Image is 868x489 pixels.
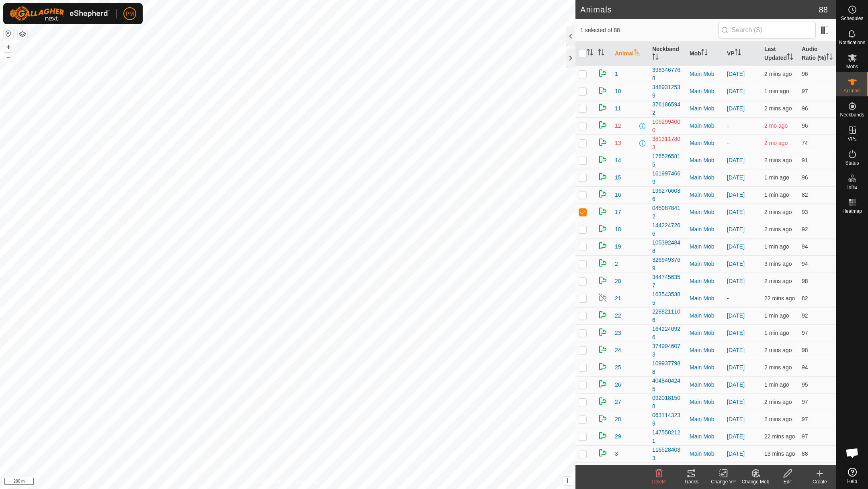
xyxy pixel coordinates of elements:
a: [DATE] [727,261,745,267]
span: 92 [802,312,808,319]
button: Map Layers [18,29,27,39]
a: [DATE] [727,399,745,405]
div: Main Mob [690,87,721,96]
span: 20 [615,277,621,285]
a: [DATE] [727,278,745,284]
div: Main Mob [690,242,721,251]
span: 97 [802,416,808,422]
img: returning on [598,327,608,337]
div: 3749946073 [652,342,683,359]
span: 23 [615,329,621,337]
img: returning on [598,120,608,130]
p-sorticon: Activate to sort [587,50,593,57]
div: Create [804,478,836,485]
app-display-virtual-paddock-transition: - [727,122,729,129]
div: 1053924848 [652,238,683,255]
span: i [567,477,568,484]
span: 94 [802,364,808,371]
img: returning on [598,275,608,285]
div: Main Mob [690,398,721,406]
span: 17 [615,208,621,216]
span: 28 Aug 2025, 6:46 am [764,381,789,388]
app-display-virtual-paddock-transition: - [727,295,729,302]
span: 22 [615,312,621,320]
img: returning on [598,241,608,251]
span: 94 [802,243,808,250]
span: 96 [802,174,808,181]
img: returning on [598,189,608,199]
div: Main Mob [690,329,721,337]
span: 28 Aug 2025, 6:46 am [764,88,789,94]
span: 95 [802,381,808,388]
span: 98 [802,278,808,284]
div: 3269493769 [652,256,683,273]
span: 28 Aug 2025, 6:25 am [764,433,795,440]
div: Main Mob [690,208,721,216]
span: Schedules [841,16,863,21]
span: 96 [802,105,808,112]
img: returning on [598,103,608,112]
span: 97 [802,433,808,440]
a: Contact Us [296,479,319,486]
span: Status [845,161,859,165]
span: Heatmap [842,209,862,214]
div: 3761865942 [652,100,683,117]
span: 28 Aug 2025, 6:46 am [764,312,789,319]
span: 1 [615,70,618,78]
span: 93 [802,209,808,215]
span: 28 Aug 2025, 6:45 am [764,105,792,112]
img: returning on [598,310,608,320]
div: Main Mob [690,70,721,78]
button: + [4,42,13,52]
div: Main Mob [690,294,721,303]
span: 28 Aug 2025, 6:46 am [764,226,792,232]
span: Mobs [846,64,858,69]
div: Main Mob [690,122,721,130]
img: returning on [598,206,608,216]
a: [DATE] [727,105,745,112]
img: returning on [598,431,608,440]
span: 88 [819,4,828,16]
a: [DATE] [727,209,745,215]
a: [DATE] [727,226,745,232]
span: 91 [802,157,808,163]
span: 28 Aug 2025, 6:46 am [764,330,789,336]
span: 16 [615,191,621,199]
div: 0873088999 [652,463,683,480]
img: returning on [598,448,608,458]
span: 28 Aug 2025, 6:45 am [764,347,792,353]
h2: Animals [580,5,819,14]
span: 15 [615,173,621,182]
img: returning on [598,379,608,389]
span: 3 [615,450,618,458]
span: 92 [802,226,808,232]
button: Reset Map [4,29,13,39]
span: 74 [802,140,808,146]
div: Main Mob [690,346,721,355]
div: Main Mob [690,104,721,113]
span: 24 [615,346,621,355]
div: 0920181508 [652,394,683,411]
div: 1442247206 [652,221,683,238]
span: 26 [615,381,621,389]
img: returning on [598,224,608,233]
div: Main Mob [690,225,721,234]
span: Animals [843,88,861,93]
img: returning on [598,414,608,423]
span: 98 [802,347,808,353]
span: Infra [847,185,857,189]
span: 28 Aug 2025, 6:44 am [764,261,792,267]
span: 82 [802,295,808,302]
span: 7 June 2025, 4:45 pm [764,122,788,129]
span: 97 [802,330,808,336]
p-sorticon: Activate to sort [652,55,659,61]
a: [DATE] [727,243,745,250]
span: 96 [802,122,808,129]
span: 13 [615,139,621,147]
span: 96 [802,71,808,77]
span: 97 [802,88,808,94]
div: Main Mob [690,173,721,182]
a: [DATE] [727,330,745,336]
a: [DATE] [727,71,745,77]
div: 2288211106 [652,308,683,324]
